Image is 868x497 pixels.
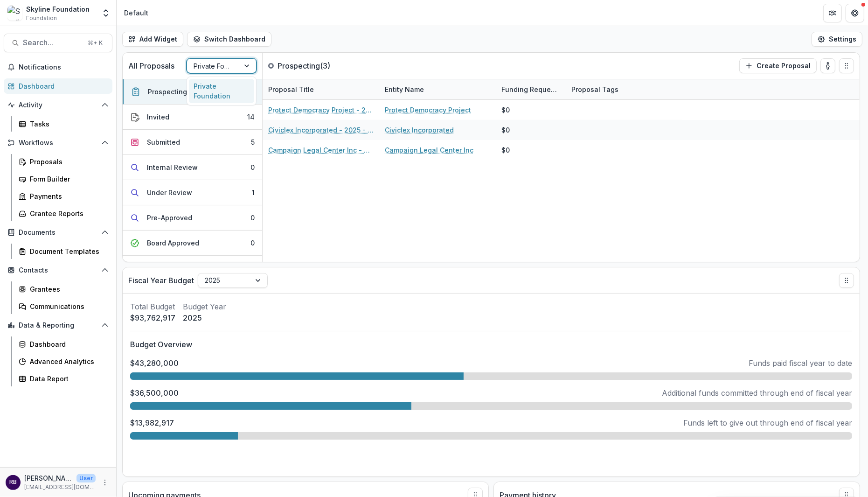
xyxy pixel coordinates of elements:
[147,213,192,223] div: Pre-Approved
[189,79,254,103] div: Private Foundation
[19,63,109,71] span: Notifications
[496,79,566,99] div: Funding Requested
[30,157,105,167] div: Proposals
[268,105,374,115] a: Protect Democracy Project - 2025 - New Application
[19,101,97,109] span: Activity
[749,357,852,369] p: Funds paid fiscal year to date
[662,387,852,399] p: Additional funds committed through end of fiscal year
[122,32,183,47] button: Add Widget
[123,180,262,205] button: Under Review1
[19,322,97,329] span: Data & Reporting
[147,238,199,248] div: Board Approved
[379,79,496,99] div: Entity Name
[846,4,864,22] button: Get Help
[23,38,82,47] span: Search...
[30,246,105,256] div: Document Templates
[4,135,112,150] button: Open Workflows
[251,137,255,147] div: 5
[566,79,682,99] div: Proposal Tags
[250,238,255,248] div: 0
[147,162,198,172] div: Internal Review
[385,125,454,135] a: Civiclex Incorporated
[385,105,471,115] a: Protect Democracy Project
[15,336,112,352] a: Dashboard
[30,119,105,129] div: Tasks
[30,284,105,294] div: Grantees
[15,116,112,132] a: Tasks
[123,155,262,180] button: Internal Review0
[839,273,854,288] button: Drag
[147,188,192,197] div: Under Review
[76,474,96,483] p: User
[501,105,510,115] div: $0
[130,417,174,428] p: $13,982,917
[501,125,510,135] div: $0
[263,84,319,94] div: Proposal Title
[15,281,112,297] a: Grantees
[15,206,112,221] a: Grantee Reports
[566,84,624,94] div: Proposal Tags
[15,244,112,259] a: Document Templates
[123,130,262,155] button: Submitted5
[268,125,374,135] a: Civiclex Incorporated - 2025 - New Application
[123,231,262,256] button: Board Approved0
[30,174,105,184] div: Form Builder
[24,473,73,483] p: [PERSON_NAME]
[30,191,105,201] div: Payments
[183,301,226,312] p: Budget Year
[30,301,105,311] div: Communications
[130,301,175,312] p: Total Budget
[19,81,105,91] div: Dashboard
[19,139,97,147] span: Workflows
[252,188,255,197] div: 1
[263,79,379,99] div: Proposal Title
[130,339,852,350] p: Budget Overview
[147,112,169,122] div: Invited
[123,205,262,231] button: Pre-Approved0
[30,209,105,218] div: Grantee Reports
[4,34,112,52] button: Search...
[4,98,112,112] button: Open Activity
[683,417,852,428] p: Funds left to give out through end of fiscal year
[247,112,255,122] div: 14
[278,60,347,71] p: Prospecting ( 3 )
[124,8,148,18] div: Default
[15,189,112,204] a: Payments
[19,229,97,237] span: Documents
[30,357,105,366] div: Advanced Analytics
[24,483,96,491] p: [EMAIL_ADDRESS][DOMAIN_NAME]
[839,58,854,73] button: Drag
[128,275,194,286] p: Fiscal Year Budget
[739,58,817,73] button: Create Proposal
[4,60,112,75] button: Notifications
[501,145,510,155] div: $0
[99,477,111,488] button: More
[147,137,180,147] div: Submitted
[130,312,175,323] p: $93,762,917
[4,78,112,94] a: Dashboard
[385,145,473,155] a: Campaign Legal Center Inc
[15,154,112,169] a: Proposals
[250,162,255,172] div: 0
[15,354,112,369] a: Advanced Analytics
[7,6,22,21] img: Skyline Foundation
[26,14,57,22] span: Foundation
[379,84,430,94] div: Entity Name
[19,266,97,274] span: Contacts
[130,387,179,399] p: $36,500,000
[123,105,262,130] button: Invited14
[128,60,174,71] p: All Proposals
[15,299,112,314] a: Communications
[9,479,17,485] div: Rose Brookhouse
[15,171,112,187] a: Form Builder
[130,357,179,369] p: $43,280,000
[4,263,112,278] button: Open Contacts
[250,213,255,223] div: 0
[187,32,271,47] button: Switch Dashboard
[148,87,187,97] div: Prospecting
[30,339,105,349] div: Dashboard
[15,371,112,386] a: Data Report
